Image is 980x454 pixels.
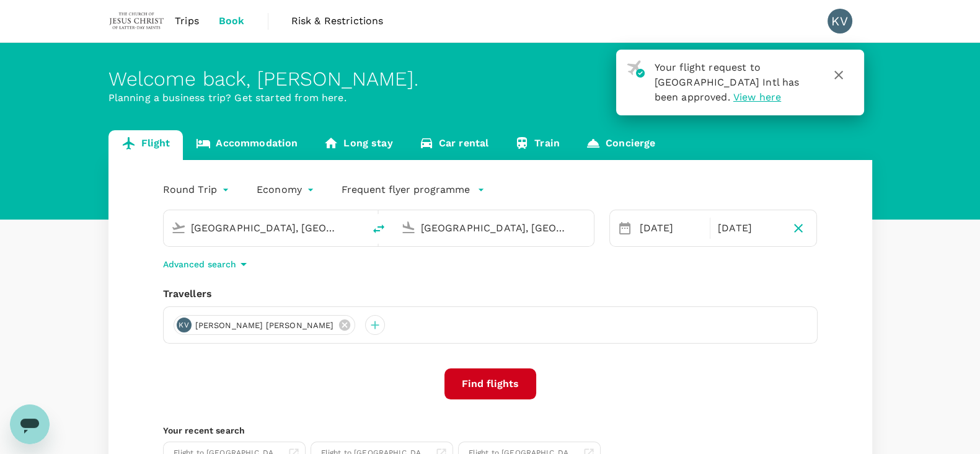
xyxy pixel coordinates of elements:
[713,216,785,241] div: [DATE]
[163,257,251,272] button: Advanced search
[406,130,502,160] a: Car rental
[585,226,588,229] button: Open
[163,424,818,437] p: Your recent search
[733,91,781,103] span: View here
[163,180,232,200] div: Round Trip
[108,7,166,35] img: The Malaysian Church of Jesus Christ of Latter-day Saints
[342,182,470,197] p: Frequent flyer programme
[257,180,317,200] div: Economy
[355,226,358,229] button: Open
[175,14,199,29] span: Trips
[108,68,872,91] div: Welcome back , [PERSON_NAME] .
[573,130,668,160] a: Concierge
[364,214,394,244] button: delete
[177,318,192,332] div: KV
[191,218,338,238] input: Depart from
[291,14,384,29] span: Risk & Restrictions
[311,130,405,160] a: Long stay
[421,218,568,238] input: Going to
[444,368,536,399] button: Find flights
[10,404,50,444] iframe: Button to launch messaging window
[635,216,707,241] div: [DATE]
[501,130,573,160] a: Train
[342,182,485,197] button: Frequent flyer programme
[163,258,236,270] p: Advanced search
[163,287,818,301] div: Travellers
[828,9,852,33] div: KV
[183,130,311,160] a: Accommodation
[174,315,355,335] div: KV[PERSON_NAME] [PERSON_NAME]
[655,61,800,103] span: Your flight request to [GEOGRAPHIC_DATA] Intl has been approved.
[108,130,183,160] a: Flight
[108,91,872,105] p: Planning a business trip? Get started from here.
[627,60,645,78] img: flight-approved
[188,319,342,332] span: [PERSON_NAME] [PERSON_NAME]
[219,14,245,29] span: Book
